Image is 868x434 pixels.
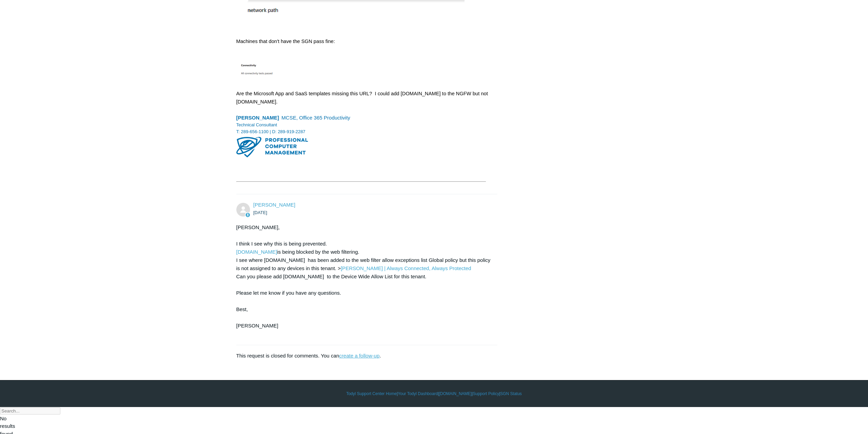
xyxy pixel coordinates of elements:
[500,391,522,397] a: SGN Status
[439,391,472,397] a: [DOMAIN_NAME]
[236,90,491,106] div: Are the Microsoft App and SaaS templates missing this URL? I could add [DOMAIN_NAME] to the NGFW ...
[398,391,438,397] a: Your Todyl Dashboard
[253,202,295,208] span: Kris Haire
[253,202,295,208] a: [PERSON_NAME]
[346,391,397,397] a: Todyl Support Center Home
[339,353,379,359] a: create a follow-up
[236,128,306,135] div: T: 289‑656‑1100 | D: 289‑919‑2287
[236,249,277,255] a: [DOMAIN_NAME]
[236,223,491,338] div: [PERSON_NAME], I think I see why this is being prevented. is being blocked by the web filtering. ...
[236,122,277,128] div: Technical Consultant
[236,137,308,157] img: PCM-Logo.png
[473,391,499,397] a: Support Policy
[236,391,632,397] div: | | | |
[236,38,491,45] div: Machines that don't have the SGN pass fine:
[236,115,279,121] span: [PERSON_NAME]
[281,114,350,122] div: MCSE, Office 365 Productivity
[236,345,498,360] div: This request is closed for comments. You can .
[253,210,267,215] time: 06/27/2025, 10:57
[341,265,471,271] a: [PERSON_NAME] | Always Connected, Always Protected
